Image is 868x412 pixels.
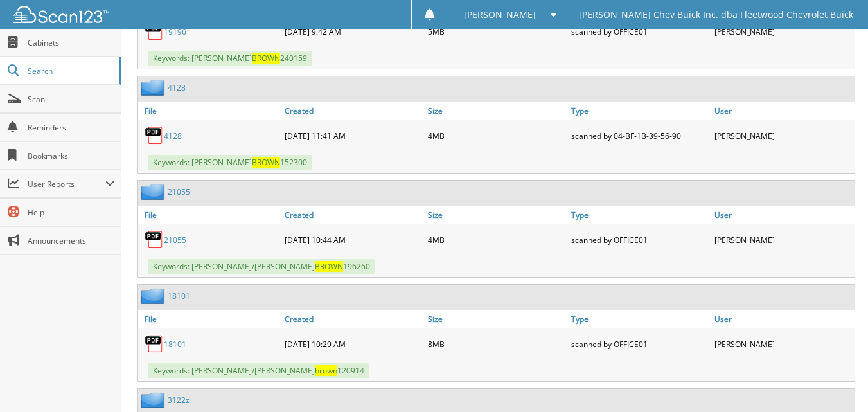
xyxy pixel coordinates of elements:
[252,53,280,64] span: BROWN
[568,123,711,148] div: scanned by 04-BF-1B-39-56-90
[425,227,568,253] div: 4MB
[425,206,568,224] a: Size
[141,184,168,200] img: folder2.png
[711,123,855,148] div: [PERSON_NAME]
[281,331,425,357] div: [DATE] 10:29 AM
[425,102,568,120] a: Size
[568,19,711,44] div: scanned by OFFICE01
[145,230,164,249] img: PDF.png
[28,150,114,161] span: Bookmarks
[28,235,114,246] span: Announcements
[281,310,425,328] a: Created
[148,155,312,170] span: Keywords: [PERSON_NAME] 152300
[168,186,190,197] a: 21055
[141,80,168,96] img: folder2.png
[711,227,855,253] div: [PERSON_NAME]
[711,19,855,44] div: [PERSON_NAME]
[168,82,186,93] a: 4128
[711,206,855,224] a: User
[145,334,164,354] img: PDF.png
[281,123,425,148] div: [DATE] 11:41 AM
[252,157,280,168] span: BROWN
[579,11,853,19] span: [PERSON_NAME] Chev Buick Inc. dba Fleetwood Chevrolet Buick
[28,37,114,48] span: Cabinets
[711,102,855,120] a: User
[568,310,711,328] a: Type
[281,206,425,224] a: Created
[138,102,281,120] a: File
[138,310,281,328] a: File
[141,392,168,408] img: folder2.png
[164,130,182,141] a: 4128
[28,122,114,133] span: Reminders
[711,331,855,357] div: [PERSON_NAME]
[13,6,109,23] img: scan123-logo-white.svg
[568,206,711,224] a: Type
[568,331,711,357] div: scanned by OFFICE01
[28,207,114,218] span: Help
[425,123,568,148] div: 4MB
[148,51,312,66] span: Keywords: [PERSON_NAME] 240159
[711,310,855,328] a: User
[138,206,281,224] a: File
[141,288,168,304] img: folder2.png
[568,102,711,120] a: Type
[148,363,369,378] span: Keywords: [PERSON_NAME]/[PERSON_NAME] 120914
[281,19,425,44] div: [DATE] 9:42 AM
[315,365,337,376] span: brown
[28,94,114,105] span: Scan
[145,22,164,41] img: PDF.png
[168,395,190,406] a: 3122z
[568,227,711,253] div: scanned by OFFICE01
[425,331,568,357] div: 8MB
[281,227,425,253] div: [DATE] 10:44 AM
[804,350,868,412] iframe: Chat Widget
[145,126,164,145] img: PDF.png
[315,261,343,272] span: BROWN
[164,235,186,246] a: 21055
[28,179,105,190] span: User Reports
[164,339,186,350] a: 18101
[28,66,112,76] span: Search
[464,11,536,19] span: [PERSON_NAME]
[425,19,568,44] div: 5MB
[148,259,375,274] span: Keywords: [PERSON_NAME]/[PERSON_NAME] 196260
[281,102,425,120] a: Created
[425,310,568,328] a: Size
[164,26,186,37] a: 19196
[168,291,190,301] a: 18101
